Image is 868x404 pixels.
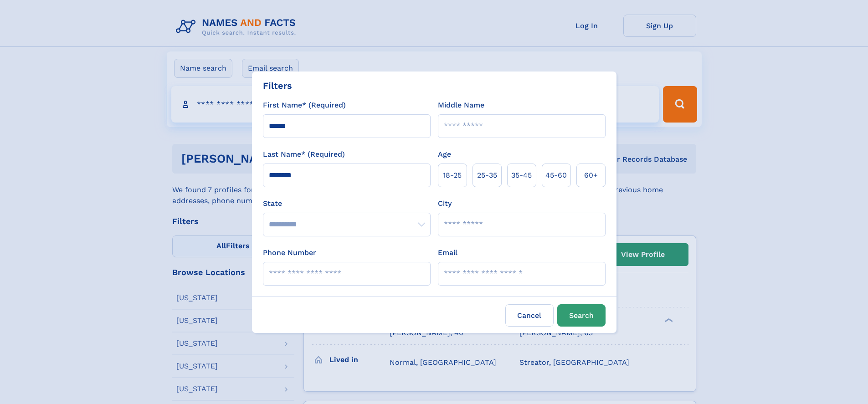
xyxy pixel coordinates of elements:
[584,170,598,181] span: 60+
[557,304,606,327] button: Search
[438,247,457,258] label: Email
[477,170,497,181] span: 25‑35
[263,79,292,92] div: Filters
[263,100,346,111] label: First Name* (Required)
[263,149,345,160] label: Last Name* (Required)
[438,100,484,111] label: Middle Name
[545,170,567,181] span: 45‑60
[263,198,431,209] label: State
[505,304,554,327] label: Cancel
[438,149,451,160] label: Age
[263,247,316,258] label: Phone Number
[438,198,452,209] label: City
[511,170,532,181] span: 35‑45
[443,170,462,181] span: 18‑25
